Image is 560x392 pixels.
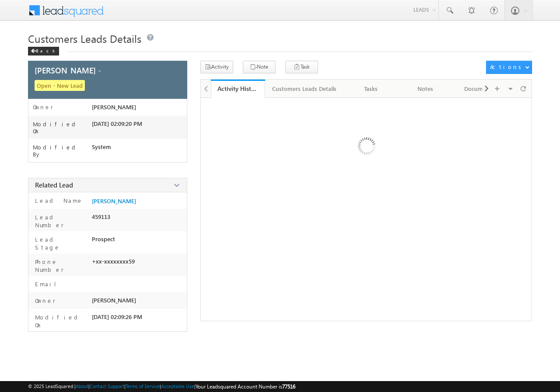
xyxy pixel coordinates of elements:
span: [PERSON_NAME] - [35,66,101,74]
label: Phone Number [33,258,88,274]
img: Loading ... [321,102,411,193]
label: Lead Number [33,213,88,229]
a: Tasks [344,80,399,98]
button: Note [243,61,276,73]
span: 459113 [92,213,110,220]
span: Open - New Lead [35,80,85,91]
label: Owner [33,104,53,111]
span: [PERSON_NAME] [92,104,136,111]
a: Terms of Service [126,383,160,389]
span: Prospect [92,236,115,243]
span: [DATE] 02:09:20 PM [92,120,142,127]
a: Notes [399,80,453,98]
a: About [76,383,88,389]
div: Activity History [217,84,259,93]
span: [DATE] 02:09:26 PM [92,313,142,320]
span: [PERSON_NAME] [92,297,136,304]
a: Customers Leads Details [265,80,344,98]
label: Lead Stage [33,236,88,251]
a: Documents [453,80,507,98]
label: Modified On [33,121,92,135]
a: [PERSON_NAME] [92,198,136,205]
div: Documents [460,83,499,94]
label: Modified By [33,144,92,158]
span: Related Lead [35,180,73,189]
div: Notes [406,83,445,94]
a: Contact Support [90,383,124,389]
button: Task [285,61,318,73]
span: Your Leadsquared Account Number is [196,383,295,390]
span: © 2025 LeadSquared | | | | | [28,382,295,391]
span: System [92,143,111,150]
button: Activity [200,61,233,73]
label: Lead Name [33,197,83,205]
div: Customers Leads Details [272,83,336,94]
button: Actions [486,61,532,74]
label: Modified On [33,313,88,329]
a: Activity History [211,80,265,98]
a: Acceptable Use [161,383,194,389]
span: +xx-xxxxxxxx59 [92,258,135,265]
div: Tasks [351,83,391,94]
div: Back [28,47,59,56]
span: Customers Leads Details [28,31,141,45]
li: Activity History [211,80,265,97]
span: 77516 [282,383,295,390]
div: Actions [490,63,525,71]
label: Owner [33,297,56,305]
label: Email [33,280,63,288]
